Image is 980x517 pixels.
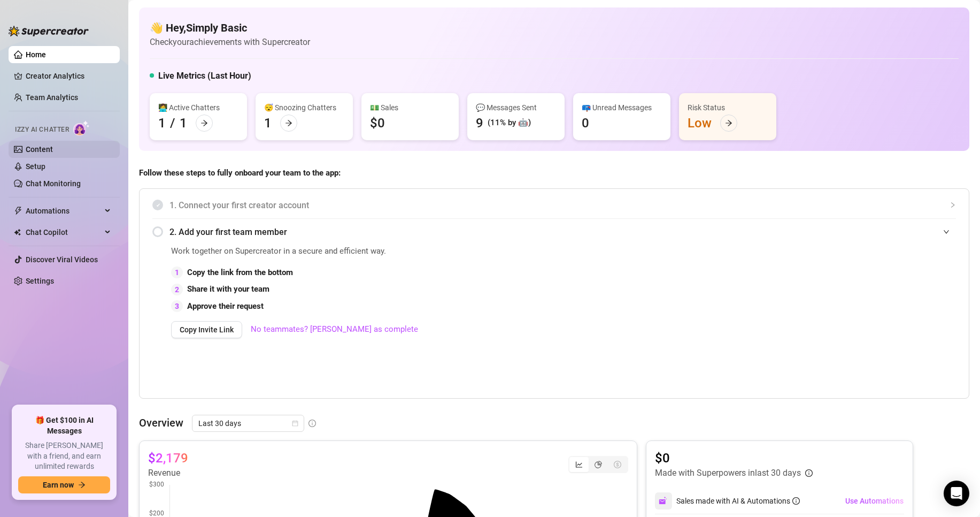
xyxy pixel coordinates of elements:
div: 📪 Unread Messages [582,102,662,113]
a: Settings [26,277,54,285]
div: 1 [264,115,272,132]
div: 1. Connect your first creator account [152,192,956,218]
article: Revenue [148,467,188,480]
article: $2,179 [148,450,188,467]
span: Izzy AI Chatter [15,125,69,135]
img: logo-BBDzfeDw.svg [9,26,89,36]
article: Overview [139,415,183,431]
strong: Follow these steps to fully onboard your team to the app: [139,168,341,178]
div: 💬 Messages Sent [476,102,556,113]
div: $0 [370,115,385,132]
h5: Live Metrics (Last Hour) [158,70,251,82]
div: 💵 Sales [370,102,450,113]
a: Team Analytics [26,93,78,102]
span: Work together on Supercreator in a secure and efficient way. [171,245,715,258]
a: No teammates? [PERSON_NAME] as complete [251,323,418,336]
iframe: Adding Team Members [742,245,956,382]
div: 2 [171,284,183,295]
a: Chat Monitoring [26,179,81,188]
span: collapsed [950,202,956,208]
span: arrow-right [78,481,86,489]
span: 2. Add your first team member [169,225,956,239]
div: 0 [582,115,589,132]
button: Earn nowarrow-right [18,476,110,493]
div: Sales made with AI & Automations [676,495,800,507]
img: Chat Copilot [14,229,21,236]
div: segmented control [568,456,628,473]
span: Earn now [43,481,74,489]
span: Automations [26,202,102,219]
div: 1 [158,115,166,132]
span: info-circle [308,420,316,427]
span: Last 30 days [198,415,298,431]
span: 🎁 Get $100 in AI Messages [18,415,110,436]
span: Share [PERSON_NAME] with a friend, and earn unlimited rewards [18,440,110,472]
span: 1. Connect your first creator account [169,199,956,212]
div: 1 [171,267,183,278]
strong: Approve their request [187,301,264,311]
span: Use Automations [845,497,904,505]
div: 2. Add your first team member [152,219,956,245]
span: expanded [943,229,950,235]
a: Content [26,145,53,154]
div: 3 [171,300,183,312]
h4: 👋 Hey, Simply Basic [150,20,310,35]
div: 9 [476,115,483,132]
img: AI Chatter [73,120,90,136]
span: line-chart [575,461,583,468]
span: dollar-circle [614,461,621,468]
div: (11% by 🤖) [488,117,531,130]
span: arrow-right [725,119,732,127]
div: 1 [180,115,187,132]
strong: Copy the link from the bottom [187,268,293,277]
a: Creator Analytics [26,67,111,85]
span: arrow-right [200,119,208,127]
strong: Share it with your team [187,284,269,294]
a: Setup [26,162,45,171]
article: Check your achievements with Supercreator [150,35,310,49]
span: pie-chart [595,461,602,468]
article: Made with Superpowers in last 30 days [655,467,801,480]
span: info-circle [792,497,800,505]
span: Copy Invite Link [180,325,234,334]
a: Home [26,50,46,59]
a: Discover Viral Videos [26,255,98,264]
div: 😴 Snoozing Chatters [264,102,344,113]
span: calendar [292,420,298,427]
button: Use Automations [845,492,904,510]
span: arrow-right [285,119,292,127]
span: thunderbolt [14,207,22,215]
span: info-circle [805,469,813,477]
button: Copy Invite Link [171,321,242,338]
div: Open Intercom Messenger [944,481,969,506]
img: svg%3e [659,496,668,506]
article: $0 [655,450,813,467]
span: Chat Copilot [26,224,102,241]
div: Risk Status [688,102,768,113]
div: 👩‍💻 Active Chatters [158,102,238,113]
